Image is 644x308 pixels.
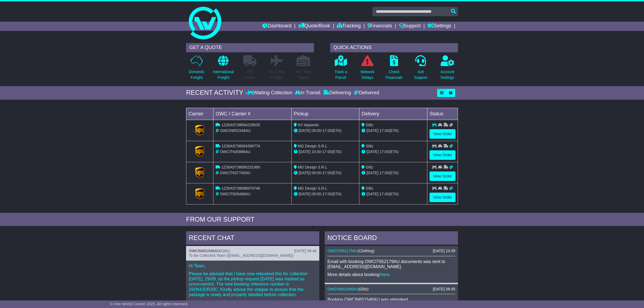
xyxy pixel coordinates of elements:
div: (ETA) [362,170,425,176]
span: 1Z30A5738694239535 [222,123,260,127]
span: © One World Courier 2025. All rights reserved. [110,302,188,306]
a: OWCIN651546AU [327,287,358,291]
a: Tracking [337,22,361,31]
span: OWCIT628488AU [220,192,251,196]
span: NY Apparels [298,123,319,127]
span: 09:00 [312,171,321,175]
p: Booking OWCIN651546AU was rebooked. [327,297,455,302]
div: [DATE] 08:46 [294,249,317,253]
a: Quote/Book [298,22,330,31]
span: [DATE] [299,192,311,196]
a: Financials [367,22,392,31]
span: [DATE] [366,150,378,154]
span: To Be Collected Team ([EMAIL_ADDRESS][DOMAIN_NAME]) [189,253,293,258]
a: OWCIT652179AU [327,249,358,253]
td: OWC / Carrier # [213,108,292,120]
span: Glitz [366,123,373,127]
div: NOTICE BOARD [325,231,458,246]
span: Clothing [359,249,373,253]
p: International Freight [213,69,234,80]
div: (ETA) [362,149,425,155]
div: Waiting Collection [247,90,294,96]
div: - (ETA) [294,170,357,176]
a: Dashboard [262,22,291,31]
span: 17:00 [322,150,332,154]
span: 09:00 [312,192,321,196]
span: MG Design S.R.L [298,144,327,148]
span: [DATE] [299,150,311,154]
span: [DATE] [366,128,378,133]
span: MG Design S.R.L [298,165,327,169]
span: Glitz [366,165,373,169]
span: Glitz [366,186,373,190]
span: Glitz [366,144,373,148]
div: Delivered [352,90,379,96]
img: GetCarrierServiceLogo [195,146,204,157]
span: 1Z30A5738690231960 [222,165,260,169]
div: ( ) [189,249,317,253]
a: View Order [430,129,456,139]
a: Settings [427,22,451,31]
span: 1Z30A5738698970746 [222,186,260,190]
span: 1Z30A5738694399774 [222,144,260,148]
div: (ETA) [362,128,425,134]
div: - (ETA) [294,191,357,197]
img: GetCarrierServiceLogo [195,125,204,136]
a: View Order [430,193,456,202]
div: - (ETA) [294,149,357,155]
a: View Order [430,171,456,181]
td: Pickup [291,108,359,120]
a: InternationalFreight [213,55,234,83]
p: Air / Sea Depot [296,69,311,80]
div: FROM OUR SUPPORT [186,216,458,223]
a: NetworkDelays [360,55,375,83]
span: 09:00 [312,128,321,133]
span: 17:00 [322,171,332,175]
a: DomesticFreight [188,55,205,83]
p: Get Support [414,69,427,80]
a: Support [399,22,421,31]
td: Carrier [186,108,213,120]
div: [DATE] 08:45 [433,287,455,291]
span: [DATE] [366,171,378,175]
img: GetCarrierServiceLogo [195,167,204,178]
span: [DATE] [299,128,311,133]
span: 17:00 [379,128,389,133]
div: ( ) [327,249,455,253]
img: GetCarrierServiceLogo [195,188,204,199]
a: OWCIN651546AU [189,249,220,253]
p: Domestic Freight [189,69,204,80]
span: Glitz [221,249,229,253]
div: Delivering [322,90,352,96]
span: [DATE] [366,192,378,196]
a: CheckFinancials [385,55,403,83]
div: RECENT ACTIVITY - [186,89,247,97]
span: 17:00 [379,150,389,154]
p: Account Settings [441,69,454,80]
div: [DATE] 13:39 [433,249,455,253]
span: 17:00 [379,192,389,196]
span: 17:00 [379,171,389,175]
a: Track aParcel [334,55,347,83]
span: OWCIT645886AU [220,150,251,154]
div: In Transit [294,90,322,96]
a: here [381,272,389,277]
span: 10:00 [312,150,321,154]
div: (ETA) [362,191,425,197]
p: Network Delays [360,69,374,80]
p: Hi Team, [189,263,317,268]
span: 17:00 [322,128,332,133]
a: GetSupport [414,55,428,83]
a: View Order [430,150,456,160]
span: 17:00 [322,192,332,196]
span: MG Design S.R.L [298,186,327,190]
td: Delivery [359,108,427,120]
p: Email with booking OWCIT652179AU documents was sent to [EMAIL_ADDRESS][DOMAIN_NAME]. [327,259,455,269]
a: AccountSettings [440,55,455,83]
div: RECENT CHAT [186,231,319,246]
td: Status [427,108,458,120]
span: [DATE] [299,171,311,175]
span: OWCIN651546AU [220,128,251,133]
p: Please be advised that I have now rebooked this for collection [DATE], 29/09, as the pickup reque... [189,271,317,297]
span: OWCIT637740AU [220,171,251,175]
